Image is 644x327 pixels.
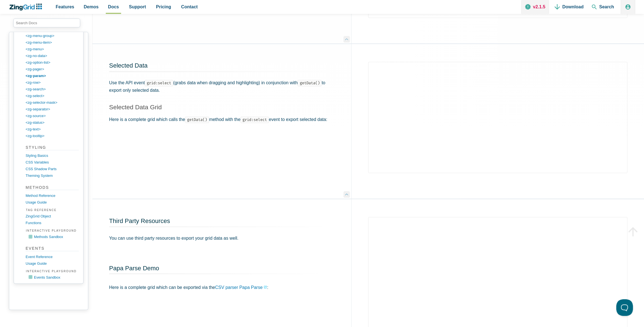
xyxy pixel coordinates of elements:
[26,79,79,86] a: <zg-row>
[108,3,119,11] span: Docs
[215,283,267,291] a: CSV parser Papa Parse
[240,117,269,123] code: grid:select
[109,264,159,271] a: Papa Parse Demo
[26,172,79,179] a: theming system
[26,39,79,46] a: <zg-menu-item>
[26,213,79,219] a: ZingGrid object
[156,3,171,11] span: Pricing
[26,199,79,205] a: Usage Guide
[109,104,162,111] a: Selected Data Grid
[56,3,74,11] span: Features
[34,275,60,279] span: Events Sandbox
[109,217,170,224] a: Third Party Resources
[26,152,79,159] a: Styling Basics
[26,145,79,150] strong: Styling
[26,185,79,190] strong: Methods
[109,283,335,291] p: Here is a complete grid which can be exported via the :
[26,53,79,59] a: <zg-no-data>
[9,4,45,11] a: ZingChart Logo. Click to return to the homepage
[29,233,79,240] a: Methods Sandbox
[26,59,79,66] a: <zg-option-list>
[26,66,79,73] a: <zg-pager>
[25,207,79,212] span: Tag Reference
[26,159,79,166] a: CSS Variables
[109,116,335,123] p: Here is a complete grid which calls the method with the event to export selected data:
[84,3,99,11] span: Demos
[26,99,79,106] a: <zg-selector-mask>
[26,133,79,139] a: <zg-tooltip>
[26,253,79,260] a: Event Reference
[181,3,198,11] span: Contact
[13,18,80,27] input: search input
[26,86,79,93] a: <zg-search>
[26,219,79,226] a: functions
[26,113,79,119] a: <zg-source>
[26,126,79,133] a: <zg-text>
[185,117,209,123] code: getData()
[368,62,627,173] iframe: Demo loaded in iFrame
[109,62,148,69] a: Selected Data
[26,73,79,79] a: <zg-param>
[26,166,79,172] a: CSS shadow parts
[25,228,79,233] span: Interactive Playground
[26,106,79,113] a: <zg-separator>
[109,234,335,242] p: You can use third party resources to export your grid data as well.
[26,192,79,199] a: Method Reference
[26,46,79,53] a: <zg-menu>
[129,3,146,11] span: Support
[26,33,79,39] a: <zg-menu-group>
[616,299,633,316] iframe: Toggle Customer Support
[26,260,79,267] a: Usage Guide
[25,269,79,274] span: Interactive Playground
[298,80,321,86] code: getData()
[26,93,79,99] a: <zg-select>
[29,274,79,281] a: Events Sandbox
[26,119,79,126] a: <zg-status>
[145,80,173,86] code: grid:select
[34,235,63,239] span: Methods Sandbox
[26,246,79,251] strong: Events
[109,79,335,94] p: Use the API event (grabs data when dragging and highlighting) in conjunction with to export only ...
